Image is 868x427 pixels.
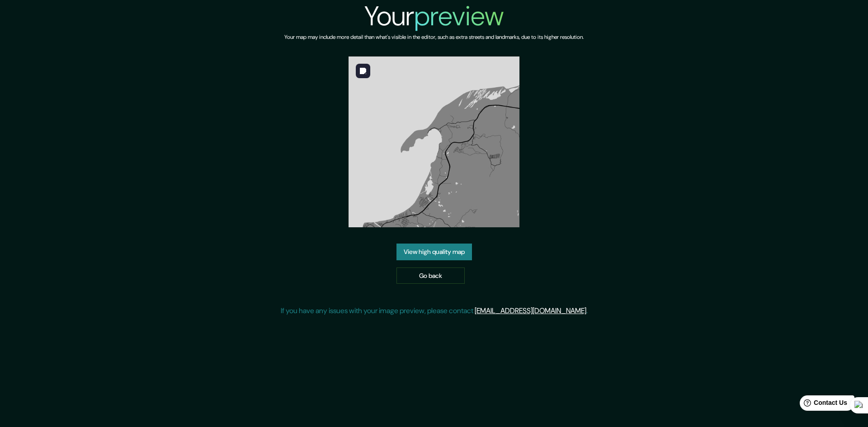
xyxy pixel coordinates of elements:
iframe: Help widget launcher [788,392,858,417]
h6: Your map may include more detail than what's visible in the editor, such as extra streets and lan... [284,33,584,42]
a: View high quality map [396,244,472,260]
p: If you have any issues with your image preview, please contact . [281,305,588,316]
a: [EMAIL_ADDRESS][DOMAIN_NAME] [475,306,586,315]
a: Go back [396,267,465,284]
img: created-map-preview [349,56,519,227]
